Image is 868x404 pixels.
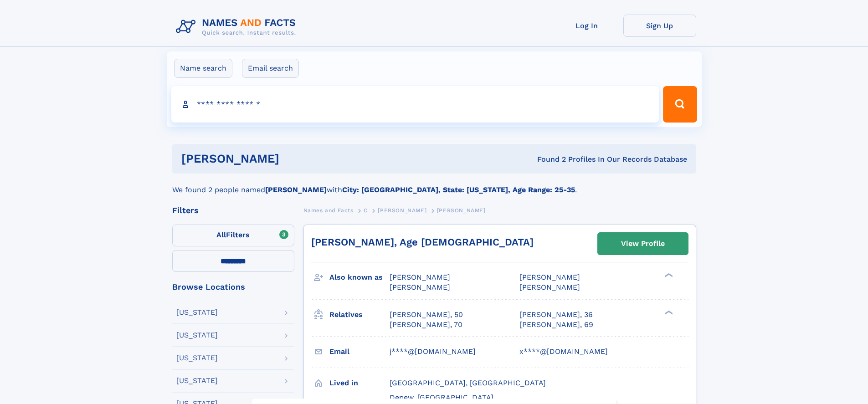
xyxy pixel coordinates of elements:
[176,309,218,316] div: [US_STATE]
[390,310,463,320] a: [PERSON_NAME], 50
[242,59,299,78] label: Email search
[329,344,390,359] h3: Email
[174,59,232,78] label: Name search
[390,393,493,402] span: Depew, [GEOGRAPHIC_DATA]
[378,205,426,216] a: [PERSON_NAME]
[364,205,368,216] a: C
[519,310,593,320] a: [PERSON_NAME], 36
[364,207,368,214] span: C
[550,15,623,37] a: Log In
[176,377,218,384] div: [US_STATE]
[311,236,534,248] a: [PERSON_NAME], Age [DEMOGRAPHIC_DATA]
[172,15,303,39] img: Logo Names and Facts
[216,230,226,239] span: All
[329,307,390,322] h3: Relatives
[265,185,327,194] b: [PERSON_NAME]
[623,15,696,37] a: Sign Up
[390,283,450,291] span: [PERSON_NAME]
[390,320,462,330] a: [PERSON_NAME], 70
[408,154,687,164] div: Found 2 Profiles In Our Records Database
[172,283,294,291] div: Browse Locations
[378,207,426,214] span: [PERSON_NAME]
[303,205,354,216] a: Names and Facts
[172,206,294,215] div: Filters
[598,233,688,255] a: View Profile
[621,233,665,254] div: View Profile
[390,378,546,387] span: [GEOGRAPHIC_DATA], [GEOGRAPHIC_DATA]
[519,283,580,291] span: [PERSON_NAME]
[437,207,486,214] span: [PERSON_NAME]
[519,320,593,330] a: [PERSON_NAME], 69
[171,86,659,123] input: search input
[176,332,218,339] div: [US_STATE]
[172,174,696,195] div: We found 2 people named with .
[342,185,575,194] b: City: [GEOGRAPHIC_DATA], State: [US_STATE], Age Range: 25-35
[519,273,580,281] span: [PERSON_NAME]
[329,375,390,391] h3: Lived in
[329,270,390,285] h3: Also known as
[663,309,673,315] div: ❯
[390,273,450,281] span: [PERSON_NAME]
[176,354,218,362] div: [US_STATE]
[663,272,673,278] div: ❯
[181,153,408,164] h1: [PERSON_NAME]
[172,225,294,246] label: Filters
[663,86,697,123] button: Search Button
